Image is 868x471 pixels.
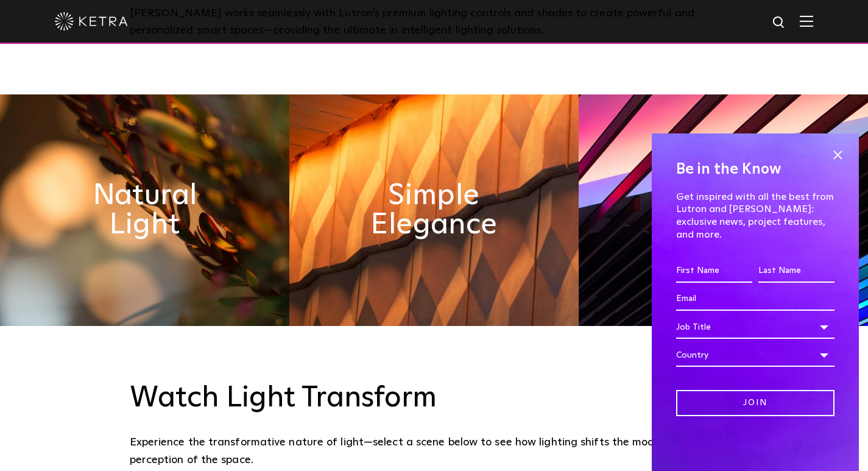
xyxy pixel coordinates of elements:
img: search icon [772,15,787,30]
input: Email [676,288,834,311]
h2: Flexible & Timeless [651,181,796,239]
img: ketra-logo-2019-white [55,12,128,30]
img: flexible_timeless_ketra [579,94,868,326]
img: simple_elegance [289,94,579,326]
input: Join [676,390,834,416]
img: Hamburger%20Nav.svg [800,15,813,27]
p: Get inspired with all the best from Lutron and [PERSON_NAME]: exclusive news, project features, a... [676,191,834,241]
input: Last Name [758,260,834,283]
h4: Be in the Know [676,158,834,181]
h2: Simple Elegance [362,181,507,239]
input: First Name [676,260,752,283]
p: Experience the transformative nature of light—select a scene below to see how lighting shifts the... [130,434,733,469]
h2: Natural Light [72,181,217,239]
div: Country [676,344,834,367]
h3: Watch Light Transform [130,381,739,416]
div: Job Title [676,316,834,339]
